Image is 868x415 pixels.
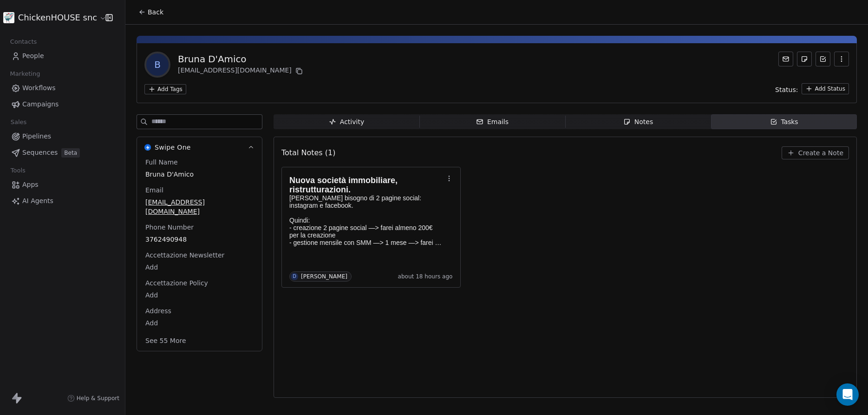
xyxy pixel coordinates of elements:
a: SequencesBeta [7,145,117,160]
span: Bruna D'Amico [145,170,254,179]
button: See 55 More [140,332,192,349]
div: [EMAIL_ADDRESS][DOMAIN_NAME] [178,66,305,77]
a: Workflows [7,80,117,96]
span: [EMAIL_ADDRESS][DOMAIN_NAME] [145,198,254,216]
span: Phone Number [144,223,196,232]
button: Swipe OneSwipe One [137,137,262,158]
span: Back [148,7,163,17]
span: about 18 hours ago [398,273,453,280]
button: Add Tags [144,84,186,94]
span: Pipelines [22,132,51,141]
span: Contacts [6,35,41,49]
p: [PERSON_NAME] bisogno di 2 pagine social: instagram e facebook. [289,194,444,209]
div: Notes [623,117,653,127]
span: Add [145,318,254,328]
div: Emails [476,117,509,127]
a: AI Agents [7,193,117,209]
span: Tools [7,164,29,178]
span: Accettazione Newsletter [144,250,226,260]
span: People [22,51,44,61]
a: People [7,48,117,64]
p: Quindi: - creazione 2 pagine social —> farei almeno 200€ per la creazione - gestione mensile con ... [289,217,444,246]
span: Swipe One [155,143,191,152]
span: Sequences [22,148,58,158]
span: Create a Note [798,148,843,158]
span: Full Name [144,158,180,167]
span: Add [145,290,254,300]
span: B [146,53,169,76]
span: Address [144,306,173,316]
span: Sales [7,115,31,129]
span: Add [145,263,254,272]
div: Open Intercom Messenger [836,383,859,406]
button: Back [133,4,169,20]
img: 4.jpg [3,12,14,23]
span: Total Notes (1) [281,147,335,158]
span: Campaigns [22,99,59,109]
span: AI Agents [22,196,53,206]
a: Pipelines [7,129,117,144]
span: Apps [22,180,39,190]
a: Apps [7,177,117,192]
div: [PERSON_NAME] [301,273,347,280]
div: Swipe OneSwipe One [137,158,262,351]
div: Activity [329,117,364,127]
div: Bruna D'Amico [178,53,305,66]
div: D [293,273,296,280]
span: Marketing [6,67,44,81]
span: Status: [775,85,798,94]
button: ChickenHOUSE snc [11,10,99,26]
a: Campaigns [7,97,117,112]
span: Beta [61,148,80,158]
a: Help & Support [67,395,119,402]
button: Add Status [802,83,849,94]
span: Email [144,185,165,195]
img: Swipe One [144,144,151,151]
span: 3762490948‬ [145,235,254,244]
span: ChickenHOUSE snc [18,12,98,24]
button: Create a Note [782,146,849,159]
span: Accettazione Policy [144,278,210,288]
h1: Nuova società immobiliare, ristrutturazioni. [289,176,444,194]
span: Help & Support [77,395,119,402]
span: Workflows [22,83,56,93]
